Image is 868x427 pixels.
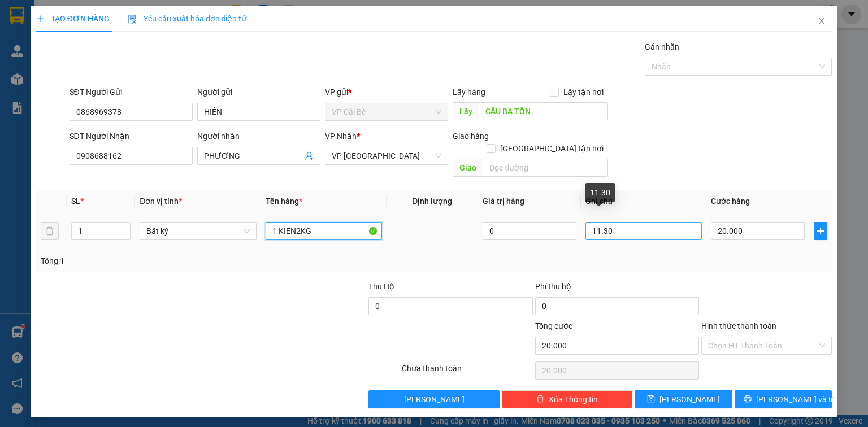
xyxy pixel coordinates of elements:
span: Giao [453,159,483,177]
span: Lấy hàng [453,88,485,97]
div: Người nhận [197,130,320,142]
input: 0 [483,222,576,240]
div: VND [128,18,147,32]
input: Dọc đường [479,102,608,120]
button: [PERSON_NAME] [368,390,499,408]
span: [PERSON_NAME] [659,393,720,406]
span: close [817,16,826,25]
span: Lấy tận nơi [559,86,608,98]
div: SĐT Người Gửi [70,86,193,98]
div: Thu hộ : [85,18,110,46]
div: Người gửi [197,86,320,98]
span: Định lượng [412,197,452,206]
span: Bất kỳ [146,223,249,239]
span: user-add [305,151,314,160]
div: VND [54,18,72,32]
span: Yêu cầu xuất hóa đơn điện tử [128,14,247,23]
input: Ghi Chú [585,222,702,240]
div: Phí thu hộ [535,280,699,297]
img: icon [128,15,137,24]
span: [PERSON_NAME] và In [756,393,835,406]
button: Close [806,6,837,37]
span: Lấy [453,102,479,120]
div: SĐT Người Nhận [70,130,193,142]
span: Tổng cước [535,321,572,330]
span: SL [71,197,80,206]
span: Cước hàng [711,197,750,206]
span: VP Nhận [325,132,357,141]
span: Tên hàng [266,197,302,206]
button: printer[PERSON_NAME] và In [735,390,832,408]
span: plus [814,226,827,236]
div: 1.400.000 [110,18,128,32]
span: Thu Hộ [368,282,394,291]
span: Giao hàng [453,132,489,141]
label: Hình thức thanh toán [701,321,776,330]
div: Chưa : [10,18,35,32]
div: Chưa thanh toán [401,362,533,382]
button: delete [41,222,59,240]
span: VP Sài Gòn [332,147,441,164]
div: 11.30 [585,183,615,202]
span: delete [536,395,544,404]
span: [PERSON_NAME] [404,393,465,406]
input: Dọc đường [483,159,608,177]
div: 1.430.000 [35,47,54,61]
div: Tổng phải thu : [10,47,35,89]
span: Giá trị hàng [483,197,524,206]
div: VP gửi [325,86,448,98]
span: plus [36,15,44,23]
button: plus [814,222,827,240]
button: save[PERSON_NAME] [635,390,732,408]
span: VP Cái Bè [332,103,441,120]
input: VD: Bàn, Ghế [266,222,382,240]
span: Xóa Thông tin [549,393,598,406]
span: Đơn vị tính [140,197,182,206]
div: 30.000 [35,18,54,32]
span: printer [744,395,752,404]
th: Ghi chú [581,190,706,212]
label: Gán nhãn [645,42,679,51]
span: save [647,395,655,404]
span: TẠO ĐƠN HÀNG [36,14,110,23]
div: VND [54,47,72,61]
span: [GEOGRAPHIC_DATA] tận nơi [496,142,608,155]
div: Tổng: 1 [41,255,336,267]
button: deleteXóa Thông tin [502,390,632,408]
